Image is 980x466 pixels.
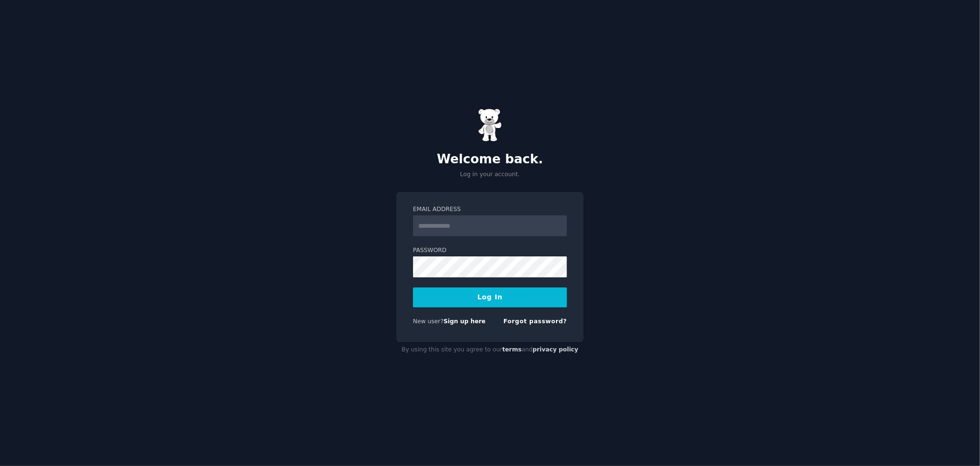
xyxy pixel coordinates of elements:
a: Forgot password? [503,318,567,325]
h2: Welcome back. [396,152,584,167]
label: Password [413,246,567,255]
button: Log In [413,287,567,307]
img: Gummy Bear [478,108,502,142]
a: terms [502,346,522,353]
a: Sign up here [444,318,486,325]
p: Log in your account. [396,170,584,179]
label: Email Address [413,205,567,214]
span: New user? [413,318,444,325]
a: privacy policy [533,346,578,353]
div: By using this site you agree to our and [396,342,584,358]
